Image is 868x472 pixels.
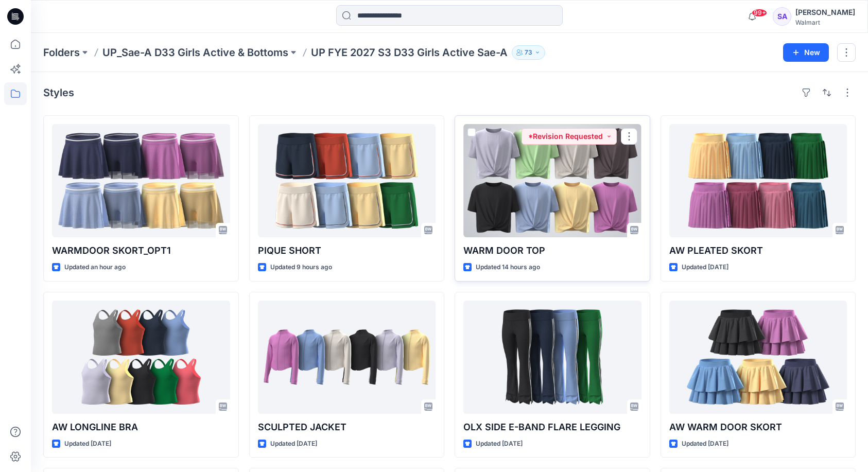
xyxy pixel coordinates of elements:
[682,439,728,449] p: Updated [DATE]
[476,262,540,273] p: Updated 14 hours ago
[525,47,532,58] p: 73
[102,45,288,60] a: UP_Sae-A D33 Girls Active & Bottoms
[669,243,847,258] p: AW PLEATED SKORT
[783,43,829,62] button: New
[463,420,641,434] p: OLX SIDE E-BAND FLARE LEGGING
[463,243,641,258] p: WARM DOOR TOP
[52,420,230,434] p: AW LONGLINE BRA
[669,124,847,237] a: AW PLEATED SKORT
[258,243,436,258] p: PIQUE SHORT
[795,19,855,26] div: Walmart
[64,439,111,449] p: Updated [DATE]
[669,301,847,414] a: AW WARM DOOR SKORT
[669,420,847,434] p: AW WARM DOOR SKORT
[270,439,317,449] p: Updated [DATE]
[52,301,230,414] a: AW LONGLINE BRA
[270,262,332,273] p: Updated 9 hours ago
[258,420,436,434] p: SCULPTED JACKET
[512,45,545,60] button: 73
[682,262,728,273] p: Updated [DATE]
[795,6,855,19] div: [PERSON_NAME]
[52,124,230,237] a: WARMDOOR SKORT_OPT1
[752,9,767,17] span: 99+
[258,124,436,237] a: PIQUE SHORT
[311,45,508,60] p: UP FYE 2027 S3 D33 Girls Active Sae-A
[52,243,230,258] p: WARMDOOR SKORT_OPT1
[476,439,523,449] p: Updated [DATE]
[43,86,74,99] h4: Styles
[43,45,80,60] a: Folders
[258,301,436,414] a: SCULPTED JACKET
[463,124,641,237] a: WARM DOOR TOP
[773,7,791,26] div: SA
[64,262,126,273] p: Updated an hour ago
[463,301,641,414] a: OLX SIDE E-BAND FLARE LEGGING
